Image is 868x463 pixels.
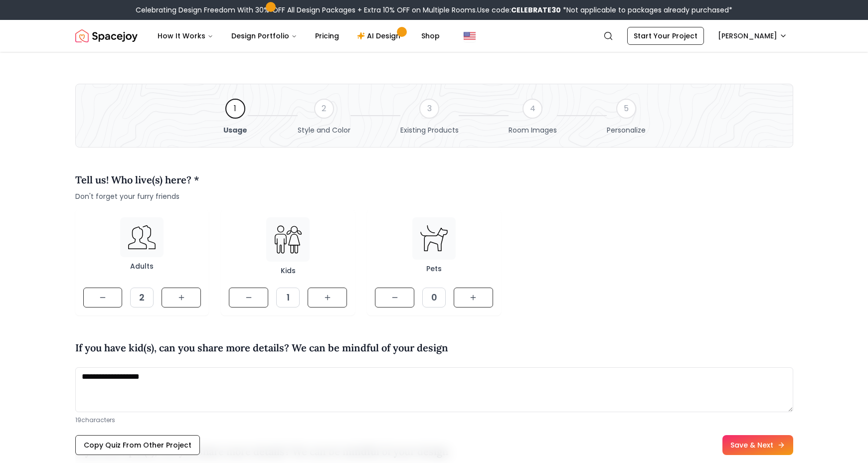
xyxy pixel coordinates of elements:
[477,5,561,15] span: Use code:
[413,26,448,46] a: Shop
[150,26,448,46] nav: Main
[130,288,154,308] div: 2
[509,125,557,135] span: Room Images
[561,5,732,15] span: *Not applicable to packages already purchased*
[75,191,199,201] span: Don't forget your furry friends
[75,20,793,52] nav: Global
[266,266,310,276] div: Kids
[223,26,305,46] button: Design Portfolio
[607,125,646,135] span: Personalize
[298,125,350,135] span: Style and Color
[75,340,448,355] h4: If you have kid(s), can you share more details? We can be mindful of your design
[75,435,200,455] button: Copy Quiz From Other Project
[136,5,732,15] div: Celebrating Design Freedom With 30% OFF All Design Packages + Extra 10% OFF on Multiple Rooms.
[616,99,636,119] div: 5
[274,225,302,254] img: Kids
[522,99,542,119] div: 4
[400,125,459,135] span: Existing Products
[307,26,347,46] a: Pricing
[75,172,199,187] h4: Tell us! Who live(s) here? *
[420,225,448,252] img: Pets
[128,225,156,249] img: Adults
[276,288,300,308] div: 1
[422,288,446,308] div: 0
[627,27,704,45] a: Start Your Project
[120,261,164,271] div: Adults
[225,99,245,119] div: 1
[75,26,138,46] a: Spacejoy
[75,26,138,46] img: Spacejoy Logo
[712,27,793,45] button: [PERSON_NAME]
[223,125,247,135] span: Usage
[419,99,439,119] div: 3
[722,435,793,455] button: Save & Next
[75,416,793,424] p: 19 characters
[511,5,561,15] b: CELEBRATE30
[349,26,411,46] a: AI Design
[150,26,221,46] button: How It Works
[412,264,456,274] div: Pets
[314,99,334,119] div: 2
[464,30,476,42] img: United States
